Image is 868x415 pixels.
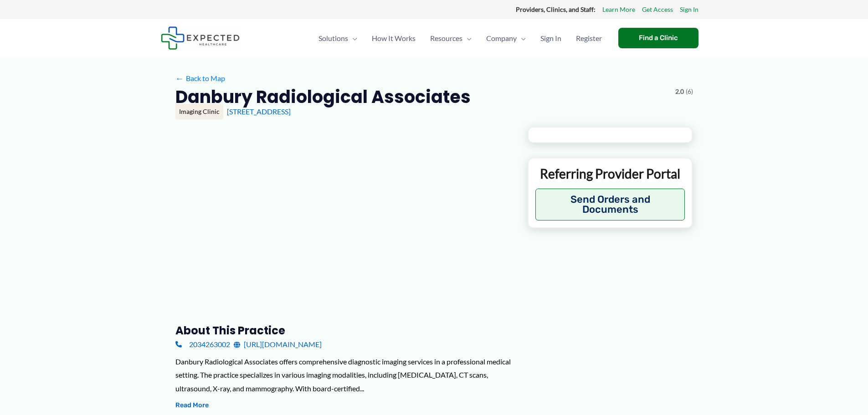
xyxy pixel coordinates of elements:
[311,22,365,54] a: SolutionsMenu Toggle
[175,86,471,108] h2: Danbury Radiological Associates
[462,22,472,54] span: Menu Toggle
[175,355,513,395] div: Danbury Radiological Associates offers comprehensive diagnostic imaging services in a professiona...
[161,26,240,50] img: Expected Healthcare Logo - side, dark font, small
[479,22,533,54] a: CompanyMenu Toggle
[372,22,416,54] span: How It Works
[686,86,693,97] span: (6)
[486,22,517,54] span: Company
[423,22,479,54] a: ResourcesMenu Toggle
[175,338,230,351] a: 2034263002
[569,22,609,54] a: Register
[175,400,209,411] button: Read More
[535,189,685,220] button: Send Orders and Documents
[175,323,513,338] h3: About this practice
[517,22,526,54] span: Menu Toggle
[227,107,291,116] a: [STREET_ADDRESS]
[618,28,699,48] a: Find a Clinic
[533,22,569,54] a: Sign In
[680,4,699,15] a: Sign In
[175,104,223,119] div: Imaging Clinic
[311,22,609,54] nav: Primary Site Navigation
[675,86,684,97] span: 2.0
[516,5,596,13] strong: Providers, Clinics, and Staff:
[602,4,635,15] a: Learn More
[576,22,602,54] span: Register
[535,165,685,182] p: Referring Provider Portal
[348,22,357,54] span: Menu Toggle
[642,4,673,15] a: Get Access
[540,22,561,54] span: Sign In
[430,22,462,54] span: Resources
[365,22,423,54] a: How It Works
[318,22,348,54] span: Solutions
[175,72,225,85] a: ←Back to Map
[234,338,322,351] a: [URL][DOMAIN_NAME]
[175,74,184,82] span: ←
